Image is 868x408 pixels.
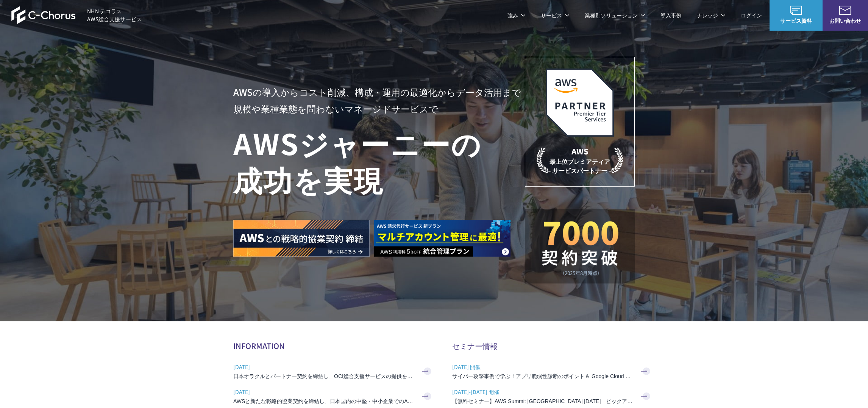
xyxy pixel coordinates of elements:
[233,84,525,117] p: AWSの導入からコスト削減、 構成・運用の最適化からデータ活用まで 規模や業種業態を問わない マネージドサービスで
[770,17,823,25] span: サービス資料
[540,221,620,276] img: 契約件数
[452,372,634,380] h3: サイバー攻撃事例で学ぶ！アプリ脆弱性診断のポイント＆ Google Cloud セキュリティ対策
[233,340,434,351] h2: INFORMATION
[697,11,726,19] p: ナレッジ
[546,69,614,137] img: AWSプレミアティアサービスパートナー
[585,11,645,19] p: 業種別ソリューション
[374,220,510,257] img: AWS請求代行サービス 統合管理プラン
[839,6,851,15] img: お問い合わせ
[233,359,434,384] a: [DATE] 日本オラクルとパートナー契約を締結し、OCI総合支援サービスの提供を開始
[541,11,570,19] p: サービス
[233,372,415,380] h3: 日本オラクルとパートナー契約を締結し、OCI総合支援サービスの提供を開始
[233,397,415,405] h3: AWSと新たな戦略的協業契約を締結し、日本国内の中堅・中小企業でのAWS活用を加速
[233,220,370,257] img: AWSとの戦略的協業契約 締結
[452,397,634,405] h3: 【無料セミナー】AWS Summit [GEOGRAPHIC_DATA] [DATE] ピックアップセッション
[452,359,653,384] a: [DATE] 開催 サイバー攻撃事例で学ぶ！アプリ脆弱性診断のポイント＆ Google Cloud セキュリティ対策
[537,146,623,175] p: 最上位プレミアティア サービスパートナー
[452,386,634,397] span: [DATE]-[DATE] 開催
[823,17,868,25] span: お問い合わせ
[660,11,682,19] a: 導入事例
[233,361,415,372] span: [DATE]
[452,340,653,351] h2: セミナー情報
[452,361,634,372] span: [DATE] 開催
[741,11,762,19] a: ログイン
[507,11,526,19] p: 強み
[571,146,589,157] em: AWS
[790,6,802,15] img: AWS総合支援サービス C-Chorus サービス資料
[233,386,415,397] span: [DATE]
[233,125,525,197] h1: AWS ジャーニーの 成功を実現
[11,6,142,24] a: AWS総合支援サービス C-Chorus NHN テコラスAWS総合支援サービス
[87,7,142,23] span: NHN テコラス AWS総合支援サービス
